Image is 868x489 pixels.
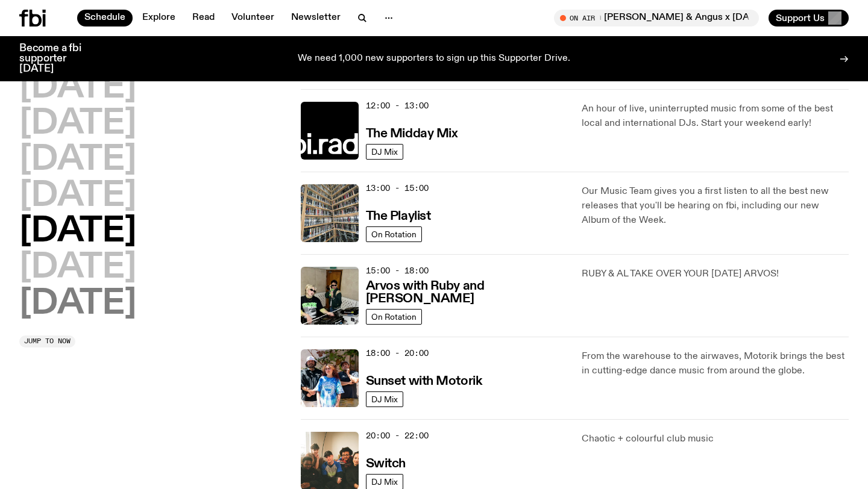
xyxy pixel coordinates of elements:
[366,455,406,470] a: Switch
[185,10,222,26] a: Read
[366,347,429,359] span: 18:00 - 20:00
[366,226,422,242] a: On Rotation
[582,102,849,131] p: An hour of live, uninterrupted music from some of the best local and international DJs. Start you...
[19,179,136,213] button: [DATE]
[77,10,133,26] a: Schedule
[366,458,406,470] h3: Switch
[24,338,71,344] span: Jump to now
[298,54,570,64] p: We need 1,000 new supporters to sign up this Supporter Drive.
[371,312,417,321] span: On Rotation
[19,107,136,141] button: [DATE]
[776,13,825,23] span: Support Us
[582,432,849,446] p: Chaotic + colourful club music
[554,10,759,26] button: On AirOcean [PERSON_NAME] & Angus x [DATE] Arvos
[366,375,482,388] h3: Sunset with Motorik
[366,100,429,111] span: 12:00 - 13:00
[371,477,398,486] span: DJ Mix
[366,125,458,140] a: The Midday Mix
[301,184,359,242] img: A corner shot of the fbi music library
[769,10,849,26] button: Support Us
[135,10,183,26] a: Explore
[582,184,849,228] p: Our Music Team gives you a first listen to all the best new releases that you'll be hearing on fb...
[19,251,136,285] button: [DATE]
[224,10,281,26] a: Volunteer
[19,287,136,321] button: [DATE]
[366,278,568,305] a: Arvos with Ruby and [PERSON_NAME]
[19,43,96,74] h3: Become a fbi supporter [DATE]
[366,280,568,305] h3: Arvos with Ruby and [PERSON_NAME]
[366,373,482,388] a: Sunset with Motorik
[371,147,398,156] span: DJ Mix
[366,208,431,223] a: The Playlist
[366,210,431,223] h3: The Playlist
[19,215,136,249] button: [DATE]
[366,265,429,276] span: 15:00 - 18:00
[371,394,398,403] span: DJ Mix
[582,267,849,281] p: RUBY & AL TAKE OVER YOUR [DATE] ARVOS!
[19,335,75,347] button: Jump to now
[19,143,136,177] button: [DATE]
[19,71,136,105] button: [DATE]
[284,10,348,26] a: Newsletter
[366,182,429,194] span: 13:00 - 15:00
[301,349,359,407] img: Andrew, Reenie, and Pat stand in a row, smiling at the camera, in dappled light with a vine leafe...
[366,309,422,325] a: On Rotation
[301,267,359,325] img: Ruby wears a Collarbones t shirt and pretends to play the DJ decks, Al sings into a pringles can....
[366,430,429,441] span: 20:00 - 22:00
[366,128,458,140] h3: The Midday Mix
[582,349,849,378] p: From the warehouse to the airwaves, Motorik brings the best in cutting-edge dance music from arou...
[366,144,403,160] a: DJ Mix
[371,229,417,238] span: On Rotation
[366,391,403,407] a: DJ Mix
